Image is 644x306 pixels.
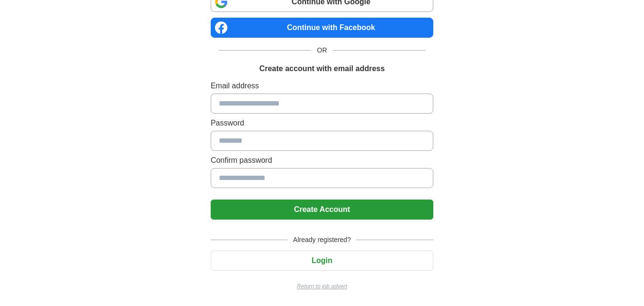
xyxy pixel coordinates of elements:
button: Login [211,251,433,271]
span: OR [311,45,333,55]
a: Continue with Facebook [211,18,433,38]
span: Already registered? [287,235,357,245]
label: Password [211,117,433,129]
a: Login [211,256,433,264]
button: Create Account [211,200,433,220]
a: Return to job advert [211,282,433,291]
h1: Create account with email address [259,63,385,74]
label: Email address [211,80,433,92]
label: Confirm password [211,155,433,166]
